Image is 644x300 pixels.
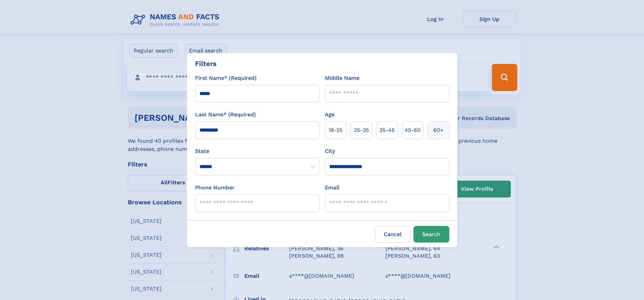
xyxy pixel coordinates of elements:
label: Last Name* (Required) [195,111,256,119]
label: First Name* (Required) [195,74,257,82]
span: 35‑45 [379,126,395,134]
span: 60+ [433,126,444,134]
label: Age [325,111,335,119]
label: Phone Number [195,184,235,192]
label: Email [325,184,339,192]
label: City [325,147,335,155]
label: State [195,147,319,155]
span: 45‑60 [405,126,421,134]
div: Filters [195,59,217,69]
button: Search [413,226,449,243]
span: 18‑25 [329,126,342,134]
label: Middle Name [325,74,359,82]
span: 25‑35 [354,126,369,134]
label: Cancel [375,226,411,243]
